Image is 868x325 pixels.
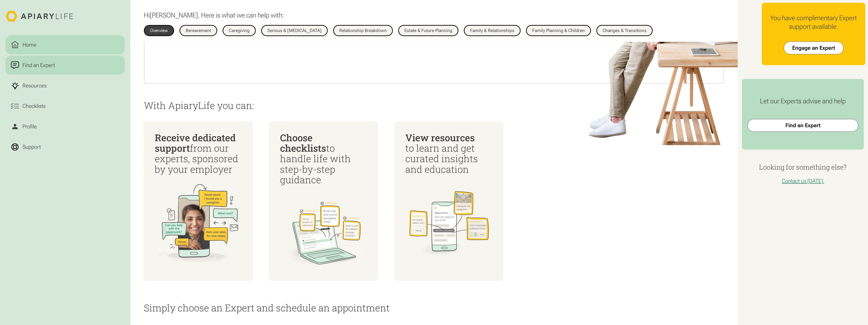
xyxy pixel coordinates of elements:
span: Receive dedicated support [155,131,236,154]
div: You have complimentary Expert support available. [767,14,860,31]
a: Choose checkliststo handle life with step-by-step guidance [269,122,378,281]
div: Profile [21,122,38,131]
a: Serious & [MEDICAL_DATA] [261,25,328,36]
span: View resources [405,131,475,144]
div: Resources [21,82,48,90]
a: Engage an Expert [784,42,843,54]
div: Family & Relationships [470,28,514,33]
a: Overview [144,25,174,36]
div: to learn and get curated insights and education [405,132,492,174]
a: Contact us [DATE]. [782,178,824,184]
div: to handle life with step-by-step guidance [280,132,367,185]
p: With ApiaryLife you can: [144,100,724,111]
div: from our experts, sponsored by your employer [155,132,242,174]
a: Resources [5,76,125,95]
div: Home [21,41,38,49]
div: Bereavement [186,28,211,33]
div: Estate & Future Planning [404,28,452,33]
a: Relationship Breakdown [333,25,393,36]
span: [PERSON_NAME] [150,11,198,19]
a: Profile [5,117,125,136]
a: Family & Relationships [464,25,521,36]
a: Support [5,137,125,156]
a: View resources to learn and get curated insights and education [394,122,503,281]
div: Checklists [21,102,47,110]
a: Changes & Transitions [596,25,653,36]
span: Choose checklists [280,131,326,154]
div: Relationship Breakdown [339,28,387,33]
a: Bereavement [180,25,217,36]
a: Estate & Future Planning [398,25,458,36]
div: Family Planning & Children [532,28,585,33]
h4: Looking for something else? [740,162,865,172]
a: Family Planning & Children [526,25,591,36]
a: Home [5,35,125,54]
div: Support [21,143,42,151]
div: Serious & [MEDICAL_DATA] [267,28,322,33]
a: Find an Expert [748,119,858,132]
div: Changes & Transitions [602,28,647,33]
a: Checklists [5,97,125,116]
div: Caregiving [229,28,250,33]
div: Let our Experts advise and help [748,97,858,105]
div: Find an Expert [21,61,56,69]
a: Caregiving [223,25,256,36]
a: Receive dedicated supportfrom our experts, sponsored by your employer [144,122,253,281]
p: Hi . Here is what we can help with: [144,11,284,20]
p: Simply choose an Expert and schedule an appointment [144,303,724,313]
a: Find an Expert [5,56,125,75]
